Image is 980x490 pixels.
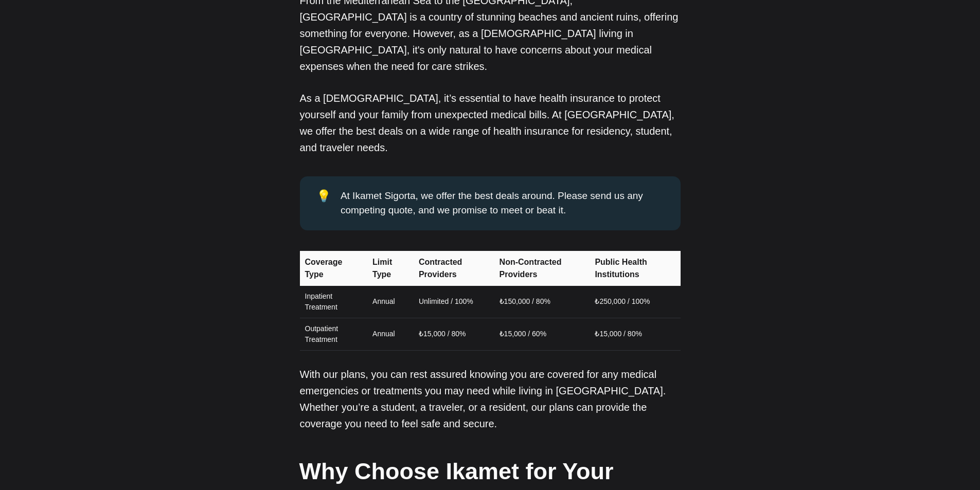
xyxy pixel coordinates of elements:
[366,286,413,318] td: Annual
[493,286,589,318] td: ₺150,000 / 80%
[589,251,680,286] th: Public Health Institutions
[413,318,493,350] td: ₺15,000 / 80%
[589,286,680,318] td: ₺250,000 / 100%
[316,189,341,218] div: 💡
[300,90,681,156] p: As a [DEMOGRAPHIC_DATA], it’s essential to have health insurance to protect yourself and your fam...
[493,251,589,286] th: Non-Contracted Providers
[413,251,493,286] th: Contracted Providers
[413,286,493,318] td: Unlimited / 100%
[341,189,664,218] div: At Ikamet Sigorta, we offer the best deals around. Please send us any competing quote, and we pro...
[366,251,413,286] th: Limit Type
[493,318,589,350] td: ₺15,000 / 60%
[300,366,681,432] p: With our plans, you can rest assured knowing you are covered for any medical emergencies or treat...
[300,251,367,286] th: Coverage Type
[300,318,367,350] td: Outpatient Treatment
[366,318,413,350] td: Annual
[589,318,680,350] td: ₺15,000 / 80%
[300,286,367,318] td: Inpatient Treatment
